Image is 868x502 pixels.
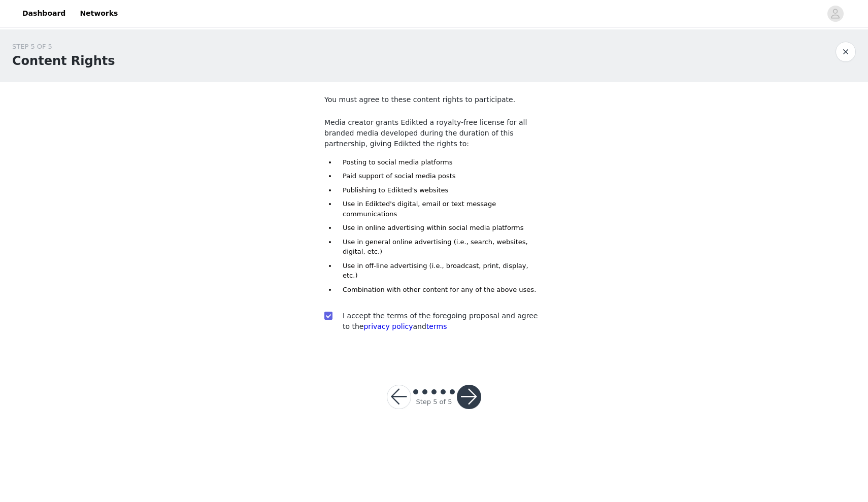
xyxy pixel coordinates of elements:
[337,185,544,195] li: Publishing to Edikted's websites
[337,171,544,181] li: Paid support of social media posts
[74,2,124,25] a: Networks
[16,2,72,25] a: Dashboard
[12,42,115,52] div: STEP 5 OF 5
[426,322,447,330] a: terms
[12,52,115,70] h1: Content Rights
[337,237,544,257] li: Use in general online advertising (i.e., search, websites, digital, etc.)
[324,94,544,105] p: You must agree to these content rights to participate.
[337,157,544,168] li: Posting to social media platforms
[337,223,544,233] li: Use in online advertising within social media platforms
[830,6,840,22] div: avatar
[337,285,544,295] li: Combination with other content for any of the above uses.
[337,261,544,281] li: Use in off-line advertising (i.e., broadcast, print, display, etc.)
[416,397,452,407] div: Step 5 of 5
[363,322,413,330] a: privacy policy
[343,312,538,330] span: I accept the terms of the foregoing proposal and agree to the and
[324,117,544,149] p: Media creator grants Edikted a royalty-free license for all branded media developed during the du...
[337,199,544,219] li: Use in Edikted's digital, email or text message communications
